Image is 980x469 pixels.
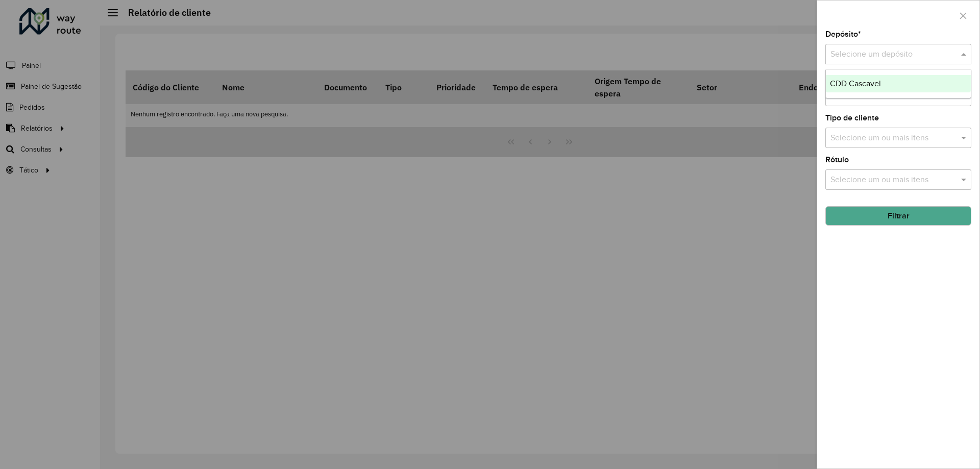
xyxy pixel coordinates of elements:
[825,112,879,124] label: Tipo de cliente
[825,154,849,166] label: Rótulo
[825,206,971,226] button: Filtrar
[830,79,881,88] span: CDD Cascavel
[825,28,861,40] label: Depósito
[825,69,971,98] ng-dropdown-panel: Options list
